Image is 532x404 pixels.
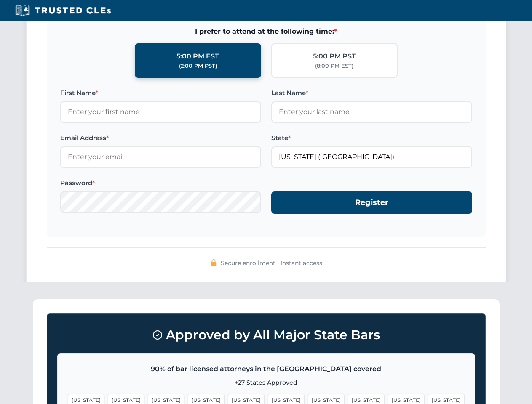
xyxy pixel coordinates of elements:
[313,51,356,62] div: 5:00 PM PST
[176,51,219,62] div: 5:00 PM EST
[60,101,261,122] input: Enter your first name
[60,88,261,98] label: First Name
[13,4,113,17] img: Trusted CLEs
[68,378,465,387] p: +27 States Approved
[60,178,261,188] label: Password
[60,26,472,37] span: I prefer to attend at the following time:
[179,62,217,70] div: (2:00 PM PST)
[271,101,472,122] input: Enter your last name
[271,146,472,167] input: Florida (FL)
[271,133,472,143] label: State
[60,133,261,143] label: Email Address
[221,258,322,268] span: Secure enrollment • Instant access
[57,324,475,346] h3: Approved by All Major State Bars
[271,88,472,98] label: Last Name
[271,191,472,214] button: Register
[315,62,353,70] div: (8:00 PM EST)
[210,259,217,266] img: 🔒
[68,364,465,375] p: 90% of bar licensed attorneys in the [GEOGRAPHIC_DATA] covered
[60,146,261,167] input: Enter your email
